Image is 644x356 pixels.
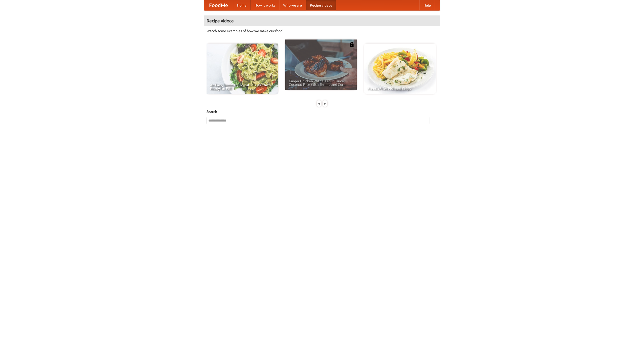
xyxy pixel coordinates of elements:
[317,100,321,107] div: «
[204,16,440,26] h4: Recipe videos
[207,109,437,114] h5: Search
[364,44,436,94] a: French Fries Fish and Chips
[251,0,279,10] a: How it works
[306,0,336,10] a: Recipe videos
[207,44,278,94] a: An Easy, Summery Tomato Pasta That's Ready for Fall
[279,0,306,10] a: Who we are
[233,0,251,10] a: Home
[323,100,327,107] div: »
[207,28,437,33] p: Watch some examples of how we make our food!
[204,0,233,10] a: FoodMe
[349,42,354,47] img: 483408.png
[210,83,274,90] span: An Easy, Summery Tomato Pasta That's Ready for Fall
[419,0,435,10] a: Help
[368,87,432,90] span: French Fries Fish and Chips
